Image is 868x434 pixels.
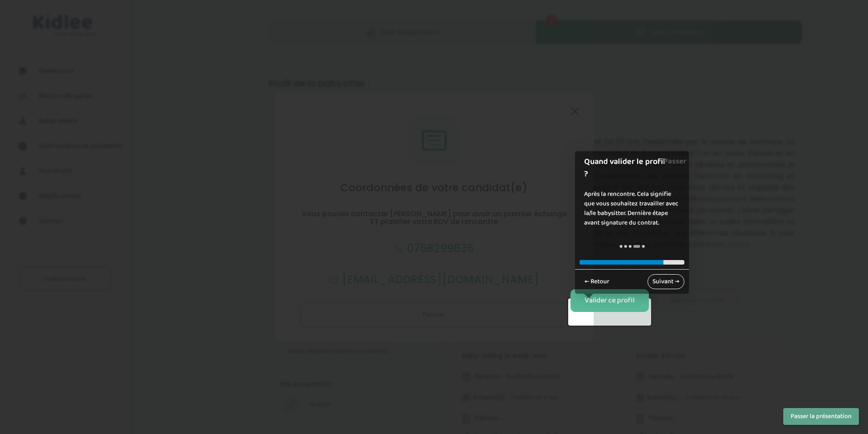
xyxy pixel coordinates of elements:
[580,274,614,289] a: ← Retour
[663,151,687,172] a: Passer
[570,289,649,312] button: Valider ce profil
[585,296,635,306] div: Valider ce profil
[584,156,670,180] h1: Quand valider le profil ?
[647,274,684,289] a: Suivant →
[783,408,859,425] button: Passer la présentation
[575,180,689,237] div: Après la rencontre. Cela signifie que vous souhaitez travailler avec la/le babysitter. Dernière é...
